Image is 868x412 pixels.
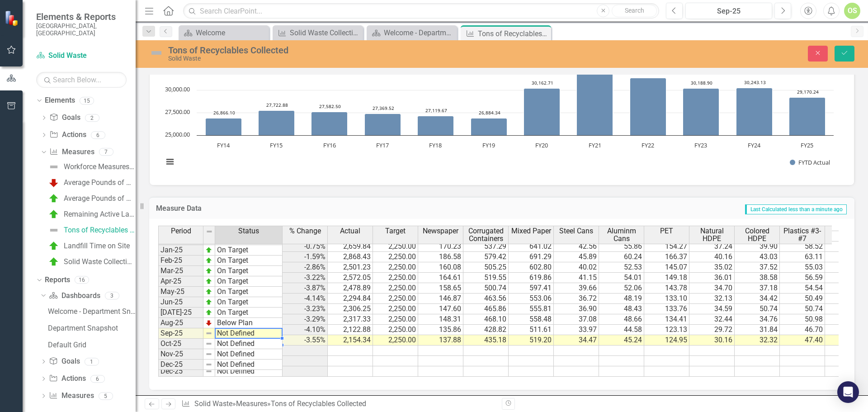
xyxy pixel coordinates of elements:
button: OS [844,3,860,19]
div: Open Intercom Messenger [837,381,859,403]
td: 40.02 [554,262,599,273]
td: Not Defined [215,328,283,339]
td: 2,154.34 [328,335,373,346]
path: FY20, 30,162.71. FYTD Actual. [524,89,560,136]
td: 2,501.23 [328,262,373,273]
text: 30,000.00 [165,85,190,93]
td: Oct-25 [158,339,203,349]
span: Actual [340,227,360,235]
td: -0.75% [283,242,328,252]
img: ClearPoint Strategy [5,10,20,26]
td: 37.24 [689,242,735,252]
td: Not Defined [215,360,283,370]
td: Dec-25 [158,366,203,377]
td: 34.76 [735,314,780,325]
td: 45.89 [554,252,599,262]
a: Dashboards [49,291,100,301]
input: Search Below... [36,72,127,88]
div: 1 [85,358,99,365]
td: 38.58 [735,273,780,283]
td: 32.13 [689,294,735,304]
td: 56.59 [780,273,825,283]
a: Elements [45,95,75,106]
td: 34.70 [689,283,735,294]
td: 2,294.84 [328,294,373,304]
td: 52.06 [599,283,644,294]
td: Jun-25 [158,297,203,308]
td: 50.74 [735,304,780,314]
text: FY23 [694,141,707,149]
span: % Change [289,227,321,235]
div: Solid Waste Collection Efficiency [64,258,136,266]
div: Landfill Time on Site [64,242,130,250]
td: 46.70 [780,325,825,335]
td: 2,250.00 [373,283,418,294]
div: Average Pounds of Waste Generated [64,194,136,203]
img: zOikAAAAAElFTkSuQmCC [205,246,212,254]
td: 137.88 [418,335,463,346]
text: 25,000.00 [165,130,190,138]
td: 553.06 [509,294,554,304]
td: Feb-25 [158,256,203,266]
button: Sep-25 [685,3,772,19]
td: 158.65 [418,283,463,294]
td: 2,572.05 [328,273,373,283]
td: 154.27 [644,242,689,252]
span: PET [660,227,673,235]
span: Mixed Paper [511,227,551,235]
div: Welcome - Department Snapshot [48,308,136,316]
div: Welcome [196,27,267,38]
path: FY24, 30,243.13. FYTD Actual. [736,88,773,136]
td: 48.43 [599,304,644,314]
img: zOikAAAAAElFTkSuQmCC [205,288,212,295]
td: Not Defined [215,349,283,360]
img: On Target [48,241,59,251]
path: FY14, 26,866.1. FYTD Actual. [206,118,242,136]
td: 41.15 [554,273,599,283]
td: 34.42 [735,294,780,304]
td: On Target [215,287,283,297]
svg: Interactive chart [159,40,838,176]
text: FY14 [217,141,230,149]
div: 6 [90,375,105,383]
td: 32.32 [735,335,780,346]
td: Not Defined [215,366,283,377]
text: 30,243.13 [744,79,766,85]
div: Workforce Measures - Solid Waste [64,163,136,171]
div: 16 [75,276,89,284]
td: 47.40 [780,335,825,346]
img: Not Defined [149,46,164,60]
span: Aluminm Cans [601,227,642,243]
td: 123.13 [644,325,689,335]
span: Colored HDPE [736,227,778,243]
td: -1.59% [283,252,328,262]
td: 500.74 [463,283,509,294]
td: 33.97 [554,325,599,335]
a: Solid Waste Collection Efficiency [275,27,361,38]
a: Department Snapshot [46,321,136,335]
td: 36.72 [554,294,599,304]
td: 2,250.00 [373,242,418,252]
path: FY22, 31,328.27. FYTD Actual. [630,78,666,136]
text: FY21 [589,141,601,149]
span: Corrugated Containers [465,227,506,243]
td: 133.10 [644,294,689,304]
a: Average Pounds of Waste Diverted [46,175,136,190]
text: FY19 [482,141,495,149]
td: Aug-25 [158,318,203,328]
td: 30.16 [689,335,735,346]
td: 54.01 [599,273,644,283]
span: Natural HDPE [691,227,732,243]
td: 468.10 [463,314,509,325]
td: 37.08 [554,314,599,325]
td: 31.84 [735,325,780,335]
text: 26,866.10 [213,109,235,116]
path: FY25, 29,170.24. FYTD Actual. [789,98,826,136]
td: 428.82 [463,325,509,335]
td: -3.87% [283,283,328,294]
a: Welcome - Department Snapshot [369,27,455,38]
td: 691.29 [509,252,554,262]
a: Welcome [181,27,267,38]
a: Measures [236,399,267,408]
